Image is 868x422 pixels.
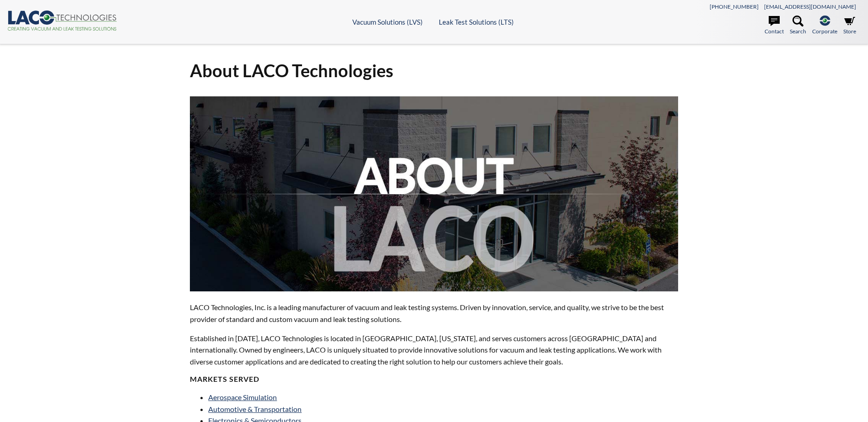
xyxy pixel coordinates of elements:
[190,332,678,368] p: Established in [DATE], LACO Technologies is located in [GEOGRAPHIC_DATA], [US_STATE], and serves ...
[765,16,784,36] a: Contact
[790,16,806,36] a: Search
[710,3,759,10] a: [PHONE_NUMBER]
[208,405,302,413] a: Automotive & Transportation
[190,59,678,82] h1: About LACO Technologies
[190,375,259,383] strong: MARKETS SERVED
[352,18,423,26] a: Vacuum Solutions (LVS)
[190,96,678,291] img: about-laco.jpg
[439,18,514,26] a: Leak Test Solutions (LTS)
[208,393,277,401] a: Aerospace Simulation
[843,16,856,36] a: Store
[190,301,678,325] p: LACO Technologies, Inc. is a leading manufacturer of vacuum and leak testing systems. Driven by i...
[764,3,856,10] a: [EMAIL_ADDRESS][DOMAIN_NAME]
[812,27,837,36] span: Corporate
